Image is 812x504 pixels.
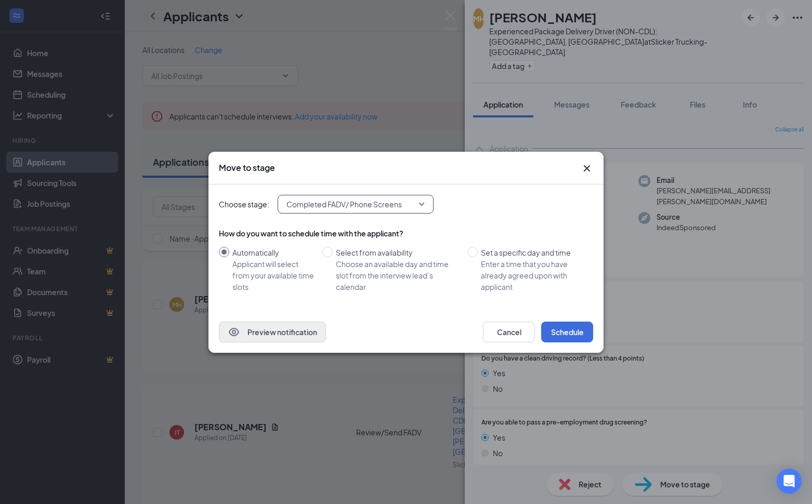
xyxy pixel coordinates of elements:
[541,322,593,342] button: Schedule
[228,326,240,338] svg: Eye
[483,322,535,342] button: Cancel
[232,258,314,293] div: Applicant will select from your available time slots
[581,162,593,175] svg: Cross
[481,247,585,258] div: Set a specific day and time
[581,162,593,175] button: Close
[777,469,802,494] div: Open Intercom Messenger
[219,322,326,342] button: EyePreview notification
[219,198,269,210] span: Choose stage:
[336,247,459,258] div: Select from availability
[219,228,593,238] div: How do you want to schedule time with the applicant?
[232,247,314,258] div: Automatically
[286,196,402,212] span: Completed FADV/ Phone Screens
[219,162,275,174] h3: Move to stage
[336,258,459,293] div: Choose an available day and time slot from the interview lead’s calendar
[481,258,585,293] div: Enter a time that you have already agreed upon with applicant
